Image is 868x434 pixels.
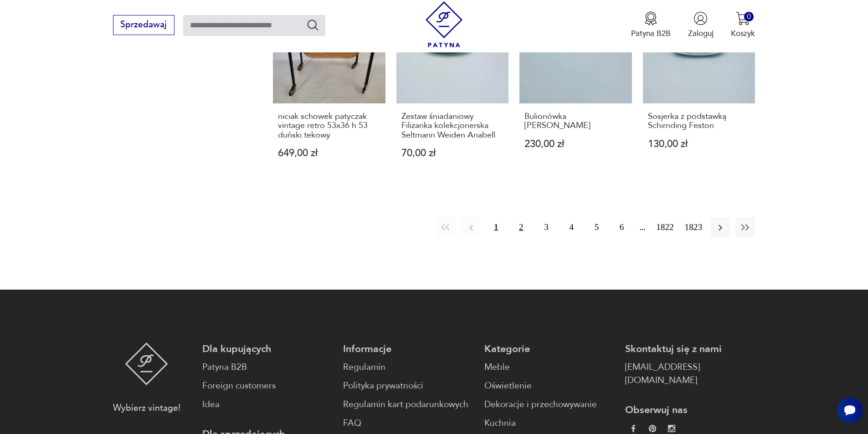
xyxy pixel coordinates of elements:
button: 1822 [653,218,676,237]
p: Koszyk [731,28,755,39]
img: c2fd9cf7f39615d9d6839a72ae8e59e5.webp [668,425,675,432]
p: Wybierz vintage! [113,402,180,415]
a: Kuchnia [484,417,614,430]
img: 37d27d81a828e637adc9f9cb2e3d3a8a.webp [649,425,656,432]
button: 5 [587,218,606,237]
p: Kategorie [484,342,614,356]
button: 1823 [682,218,705,237]
iframe: Smartsupp widget button [837,398,863,423]
p: 70,00 zł [401,148,504,158]
button: 3 [536,218,556,237]
h3: Sosjerka z podstawką Schirnding Feston [648,112,750,131]
img: Patyna - sklep z meblami i dekoracjami vintage [421,1,467,47]
img: da9060093f698e4c3cedc1453eec5031.webp [630,425,637,432]
button: Szukaj [306,18,319,31]
a: Ikona medaluPatyna B2B [631,11,671,39]
a: Foreign customers [202,379,332,393]
a: Regulamin kart podarunkowych [343,398,473,411]
a: Oświetlenie [484,379,614,393]
p: Informacje [343,342,473,356]
h3: niciak schowek patyczak vintage retro 53x36 h 53 duński tekowy [278,112,380,140]
div: 0 [744,12,754,21]
a: Dekoracje i przechowywanie [484,398,614,411]
p: Dla kupujących [202,342,332,356]
h3: Bulionówka [PERSON_NAME] [524,112,627,131]
p: 649,00 zł [278,148,380,158]
button: Zaloguj [688,11,714,39]
h3: Zestaw śniadaniowy Filiżanka kolekcjonerska Seltmann Weiden Anabell [401,112,504,140]
a: FAQ [343,417,473,430]
a: Sprzedawaj [113,22,175,29]
button: Patyna B2B [631,11,671,39]
p: Patyna B2B [631,28,671,39]
p: Obserwuj nas [625,403,755,417]
button: 1 [486,218,506,237]
img: Ikona medalu [644,11,658,26]
button: Sprzedawaj [113,15,175,35]
p: 230,00 zł [524,139,627,149]
button: 0Koszyk [731,11,755,39]
button: 6 [612,218,632,237]
a: [EMAIL_ADDRESS][DOMAIN_NAME] [625,361,755,387]
p: Skontaktuj się z nami [625,342,755,356]
img: Ikonka użytkownika [693,11,708,26]
img: Ikona koszyka [736,11,750,26]
a: Patyna B2B [202,361,332,374]
a: Idea [202,398,332,411]
img: Patyna - sklep z meblami i dekoracjami vintage [125,342,168,385]
button: 2 [511,218,531,237]
a: Regulamin [343,361,473,374]
a: Meble [484,361,614,374]
button: 4 [562,218,581,237]
p: 130,00 zł [648,139,750,149]
p: Zaloguj [688,28,714,39]
a: Polityka prywatności [343,379,473,393]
